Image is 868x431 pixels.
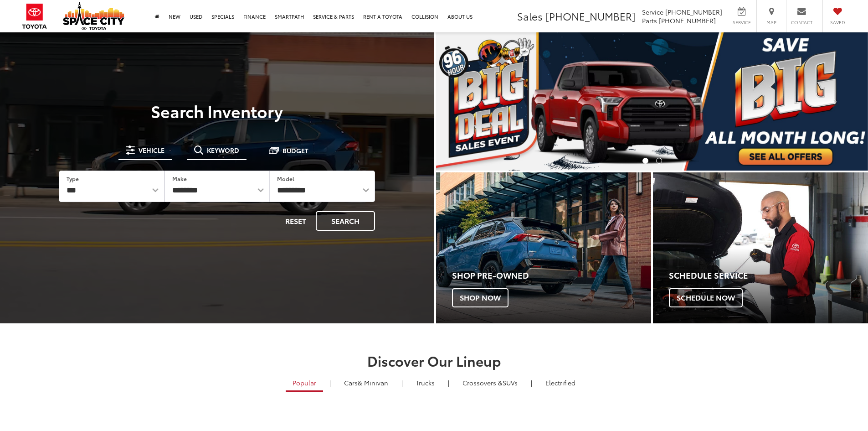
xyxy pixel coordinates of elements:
a: Cars [337,375,395,390]
span: [PHONE_NUMBER] [659,16,716,25]
svg: Start Chat [830,393,859,422]
span: & Minivan [358,378,388,387]
span: Keyword [207,147,239,153]
div: Toyota [436,172,651,323]
li: | [446,378,452,387]
span: Schedule Now [669,288,743,307]
a: Shop Pre-Owned Shop Now [436,172,651,323]
span: Budget [282,147,308,154]
li: | [327,378,333,387]
a: SUVs [456,375,524,390]
span: Shop Now [452,288,508,307]
span: Parts [642,16,657,25]
label: Make [172,175,187,182]
label: Model [277,175,294,182]
button: Search [316,211,375,231]
h2: Discover Our Lineup [113,353,755,368]
span: Service [642,7,663,16]
span: [PHONE_NUMBER] [545,9,636,23]
li: | [529,378,534,387]
a: Trucks [409,375,442,390]
span: Saved [827,19,847,26]
span: Sales [517,9,543,23]
button: Click to view next picture. [803,51,868,152]
li: Go to slide number 2. [656,158,662,164]
h3: Search Inventory [38,102,396,120]
button: Toggle Chat Window [830,393,859,422]
div: Toyota [653,172,868,323]
li: | [399,378,405,387]
label: Type [67,175,79,182]
span: Contact [791,19,812,26]
a: Popular [286,375,323,392]
h4: Schedule Service [669,271,868,280]
li: Go to slide number 1. [642,158,648,164]
span: [PHONE_NUMBER] [665,7,722,16]
button: Click to view previous picture. [436,51,501,152]
a: Schedule Service Schedule Now [653,172,868,323]
button: Reset [277,211,314,231]
h4: Shop Pre-Owned [452,271,651,280]
a: Electrified [539,375,582,390]
span: Crossovers & [462,378,503,387]
img: Space City Toyota [63,2,124,30]
span: Service [731,19,752,26]
span: Map [761,19,781,26]
span: Vehicle [139,147,164,153]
